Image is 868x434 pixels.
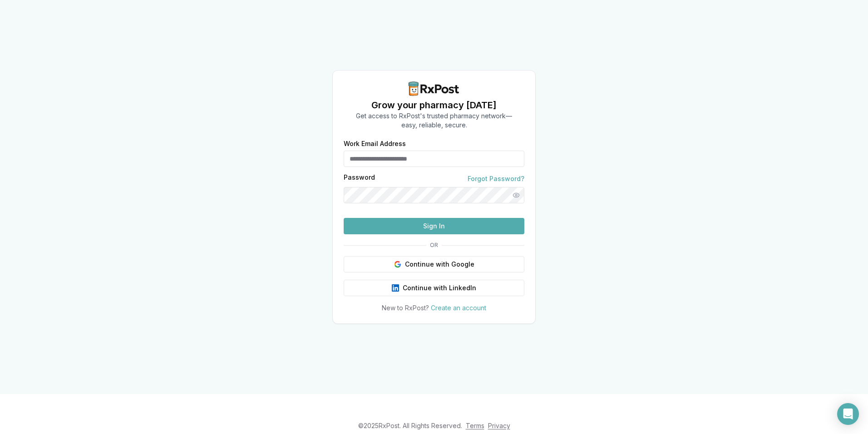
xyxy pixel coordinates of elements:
span: New to RxPost? [382,304,429,312]
a: Privacy [488,422,510,429]
img: RxPost Logo [405,81,463,96]
div: Open Intercom Messenger [837,403,859,425]
span: OR [426,242,442,249]
a: Terms [466,422,484,429]
img: LinkedIn [392,284,399,292]
img: Google [394,261,401,268]
button: Show password [508,187,524,203]
h1: Grow your pharmacy [DATE] [356,99,512,111]
label: Work Email Address [344,141,524,147]
button: Sign In [344,218,524,234]
button: Continue with LinkedIn [344,280,524,296]
button: Continue with Google [344,256,524,273]
a: Forgot Password? [468,174,524,183]
a: Create an account [431,304,486,312]
p: Get access to RxPost's trusted pharmacy network— easy, reliable, secure. [356,111,512,130]
label: Password [344,174,375,183]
